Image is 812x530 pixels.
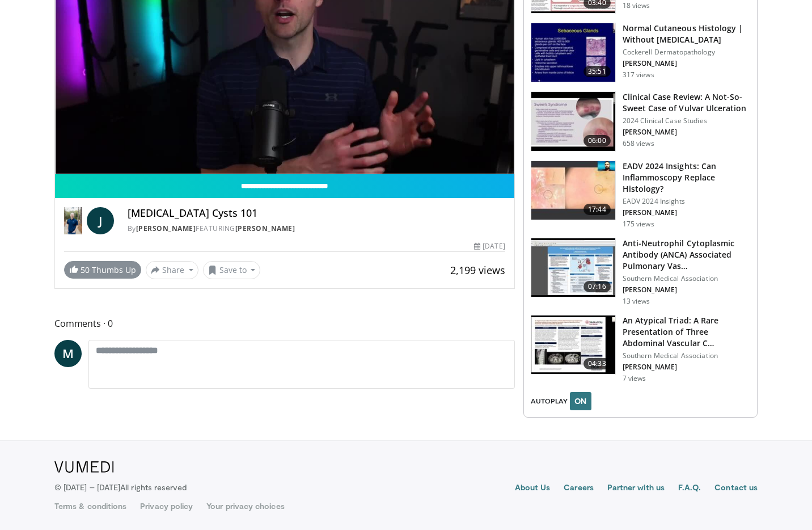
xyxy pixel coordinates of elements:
p: Cockerell Dermatopathology [623,48,750,57]
p: 13 views [623,297,650,306]
img: 088b5fac-d6ad-43d4-be1a-44ee880f5bb0.150x105_q85_crop-smart_upscale.jpg [531,238,615,297]
a: [PERSON_NAME] [136,224,196,233]
span: All rights reserved [120,482,187,492]
a: About Us [515,482,551,495]
p: [PERSON_NAME] [623,128,750,137]
a: Careers [564,482,594,495]
img: Dr. Jordan Rennicke [64,207,82,234]
span: 06:00 [583,135,611,146]
img: d401dcb5-d65d-40e5-ab2d-61bb07612117.150x105_q85_crop-smart_upscale.jpg [531,316,615,375]
span: 07:16 [583,281,611,292]
a: 35:51 Normal Cutaneous Histology | Without [MEDICAL_DATA] Cockerell Dermatopathology [PERSON_NAME... [531,23,750,83]
img: cd4a92e4-2b31-4376-97fb-4364d1c8cf52.150x105_q85_crop-smart_upscale.jpg [531,23,615,82]
span: 50 [81,264,90,275]
div: [DATE] [474,241,505,251]
p: 18 views [623,1,650,10]
span: 2,199 views [450,263,505,277]
span: 17:44 [583,204,611,215]
span: AUTOPLAY [531,396,568,406]
p: [PERSON_NAME] [623,208,750,217]
h3: An Atypical Triad: A Rare Presentation of Three Abdominal Vascular C… [623,315,750,349]
p: 175 views [623,220,654,229]
a: J [87,207,114,234]
a: M [54,340,82,367]
a: 06:00 Clinical Case Review: A Not-So-Sweet Case of Vulvar Ulceration 2024 Clinical Case Studies [... [531,91,750,152]
p: 317 views [623,70,654,79]
button: ON [570,392,591,410]
a: [PERSON_NAME] [235,224,295,233]
p: 658 views [623,139,654,148]
h4: [MEDICAL_DATA] Cysts 101 [128,207,505,220]
p: EADV 2024 Insights [623,197,750,206]
p: [PERSON_NAME] [623,59,750,68]
a: Partner with us [607,482,665,495]
p: [PERSON_NAME] [623,363,750,372]
span: 04:33 [583,358,611,369]
button: Share [146,261,198,279]
h3: EADV 2024 Insights: Can Inflammoscopy Replace Histology? [623,161,750,195]
a: 07:16 Anti-Neutrophil Cytoplasmic Antibody (ANCA) Associated Pulmonary Vas… Southern Medical Asso... [531,238,750,306]
span: Comments 0 [54,316,515,331]
a: Terms & conditions [54,500,126,512]
h3: Normal Cutaneous Histology | Without [MEDICAL_DATA] [623,23,750,45]
img: 2e26c7c5-ede0-4b44-894d-3a9364780452.150x105_q85_crop-smart_upscale.jpg [531,92,615,151]
a: 50 Thumbs Up [64,261,141,279]
a: F.A.Q. [678,482,701,495]
img: VuMedi Logo [54,461,114,473]
p: [PERSON_NAME] [623,285,750,295]
p: 2024 Clinical Case Studies [623,116,750,125]
button: Save to [203,261,261,279]
p: Southern Medical Association [623,351,750,360]
h3: Clinical Case Review: A Not-So-Sweet Case of Vulvar Ulceration [623,91,750,114]
a: 17:44 EADV 2024 Insights: Can Inflammoscopy Replace Histology? EADV 2024 Insights [PERSON_NAME] 1... [531,161,750,229]
a: Your privacy choices [206,500,284,512]
p: © [DATE] – [DATE] [54,482,187,493]
p: 7 views [623,374,646,383]
a: Contact us [714,482,758,495]
span: 35:51 [583,66,611,77]
a: Privacy policy [140,500,193,512]
p: Southern Medical Association [623,274,750,283]
h3: Anti-Neutrophil Cytoplasmic Antibody (ANCA) Associated Pulmonary Vas… [623,238,750,272]
img: 21dd94d6-2aa4-4e90-8e67-e9d24ce83a66.150x105_q85_crop-smart_upscale.jpg [531,161,615,220]
a: 04:33 An Atypical Triad: A Rare Presentation of Three Abdominal Vascular C… Southern Medical Asso... [531,315,750,383]
div: By FEATURING [128,224,505,234]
